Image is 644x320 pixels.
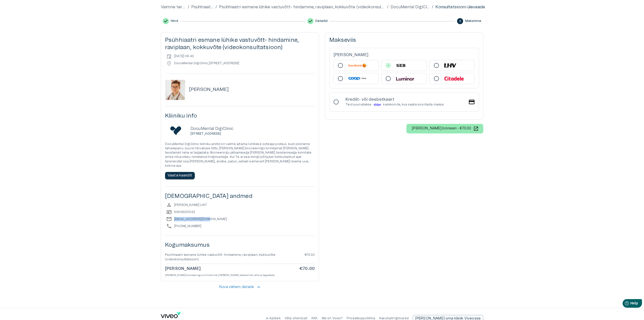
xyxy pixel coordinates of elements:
[171,19,178,23] span: Hind
[190,126,233,132] p: DocuMental DigiClinic
[219,4,385,10] a: Psühhiaatri esmane lühike vastuvõtt- hindamine, raviplaan, kokkuvõte (videokonsultatsioon)
[189,86,229,93] h6: [PERSON_NAME]
[334,52,368,58] h6: [PERSON_NAME]
[256,284,262,290] span: keyboard_arrow_up
[165,80,185,100] img: doctor
[435,4,485,10] p: Konsultatsiooni ülevaade
[190,132,233,136] p: [STREET_ADDRESS]
[391,4,430,10] a: DocuMental DigiClinic
[174,203,207,207] p: [PERSON_NAME] UNT
[345,102,372,107] p: Teid suunatakse
[165,273,315,277] p: [PERSON_NAME] broneeringu kinnitamist [PERSON_NAME] teostamist raha ei tagastata.
[161,282,319,292] button: Kuva vähem detailekeyboard_arrow_up
[170,126,181,136] img: DocuMental DigiClinic logo
[383,102,444,107] p: keskkonda, kus saate sooritada makse
[174,61,239,65] p: DocuMental DigiClinic , [STREET_ADDRESS]
[396,77,414,81] img: luminor_ob_ee payment method
[165,266,201,271] h6: [PERSON_NAME]
[165,37,315,51] h5: Psühhiaatri esmane lühike vastuvõtt- hindamine, raviplaan, kokkuvõte (videokonsultatsioon)
[465,19,481,23] span: Maksmine
[459,20,461,23] text: 3
[165,172,195,179] button: Vaata kaardilt
[373,102,382,107] img: stripe payment method
[347,317,375,320] a: Privaatsuspoliitika
[165,193,315,200] h5: [DEMOGRAPHIC_DATA] andmed
[174,224,201,228] p: [PHONE_NUMBER]
[412,126,471,131] p: [PERSON_NAME] broneeri - €70.00
[174,210,195,214] p: 50606207022
[305,253,315,261] p: €70.00
[348,77,366,80] img: coop_ob_ee payment method
[329,37,479,44] h5: Makseviis
[174,54,194,58] p: [DATE] 09:40
[605,297,644,311] iframe: Help widget launcher
[166,60,172,66] span: location_on
[432,4,433,10] p: /
[215,4,217,10] p: /
[406,124,483,133] button: [PERSON_NAME] broneeri - €70.00
[165,253,305,261] p: Psühhiaatri esmane lühike vastuvõtt- hindamine, raviplaan, kokkuvõte (videokonsultatsioon)
[166,216,172,222] span: mail
[165,143,311,167] span: DocuMental DigiClinic kliiniku arstid on valmis aitama lühikese ooteaja jooksul, kuid pöörame täh...
[165,112,315,120] h5: Kliiniku info
[315,19,328,23] span: Detailid
[174,217,227,221] p: [EMAIL_ADDRESS][DOMAIN_NAME]
[166,202,172,208] span: person
[444,77,464,81] img: citadele_ob_ee payment method
[166,53,172,59] span: event
[311,317,318,320] a: KKK
[379,317,409,320] a: Kasutustingimused
[161,4,186,10] a: Vaimne tervis
[345,97,444,102] h6: Krediit- või deebetkaart
[444,63,456,67] img: lhv_ob_ee payment method
[166,223,172,229] span: call
[191,4,213,10] a: Psühhiaatria
[387,4,389,10] p: /
[299,266,315,271] h6: €70.00
[266,317,280,320] a: e-Apteek
[161,312,181,320] a: Navigate to home page
[188,4,189,10] p: /
[396,63,406,67] img: seb_ob_ee payment method
[166,209,172,215] span: id_card
[219,285,254,290] p: Kuva vähem detaile
[165,241,315,249] h5: Kogumaksumus
[348,63,366,67] img: swed_ob_ee payment method
[168,173,192,178] p: Vaata kaardilt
